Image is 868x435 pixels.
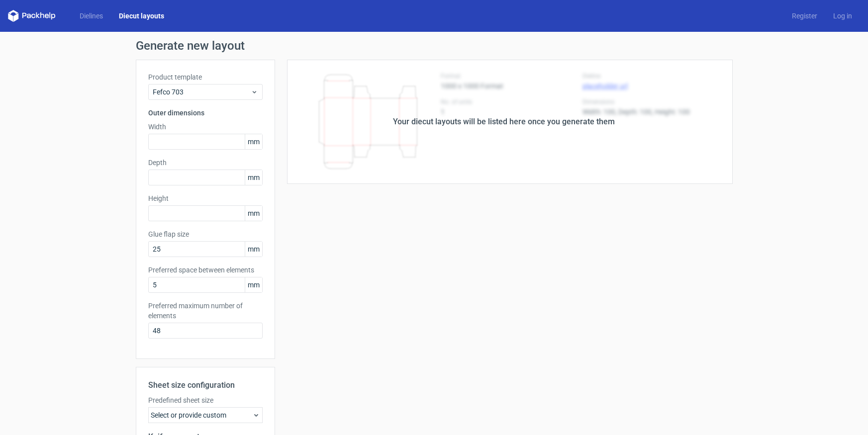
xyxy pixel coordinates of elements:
[136,40,733,52] h1: Generate new layout
[245,242,262,257] span: mm
[72,11,111,21] a: Dielines
[245,170,262,185] span: mm
[111,11,172,21] a: Diecut layouts
[148,158,263,168] label: Depth
[245,206,262,221] span: mm
[148,193,263,203] label: Height
[245,134,262,149] span: mm
[153,87,251,97] span: Fefco 703
[148,229,263,239] label: Glue flap size
[148,407,263,423] div: Select or provide custom
[148,265,263,275] label: Preferred space between elements
[825,11,860,21] a: Log in
[148,72,263,82] label: Product template
[148,122,263,132] label: Width
[393,116,615,128] div: Your diecut layouts will be listed here once you generate them
[148,379,263,391] h2: Sheet size configuration
[148,108,263,118] h3: Outer dimensions
[148,301,263,321] label: Preferred maximum number of elements
[148,395,263,405] label: Predefined sheet size
[784,11,825,21] a: Register
[245,277,262,292] span: mm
